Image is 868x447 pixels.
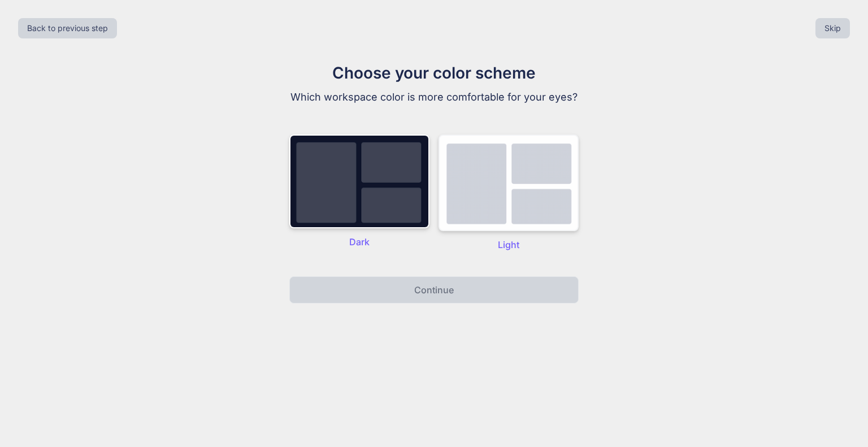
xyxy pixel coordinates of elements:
[244,61,624,85] h1: Choose your color scheme
[414,283,454,297] p: Continue
[815,18,850,38] button: Skip
[18,18,117,38] button: Back to previous step
[289,276,579,303] button: Continue
[439,134,579,231] img: dark
[289,235,429,249] p: Dark
[289,134,429,228] img: dark
[439,238,579,251] p: Light
[244,89,624,105] p: Which workspace color is more comfortable for your eyes?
